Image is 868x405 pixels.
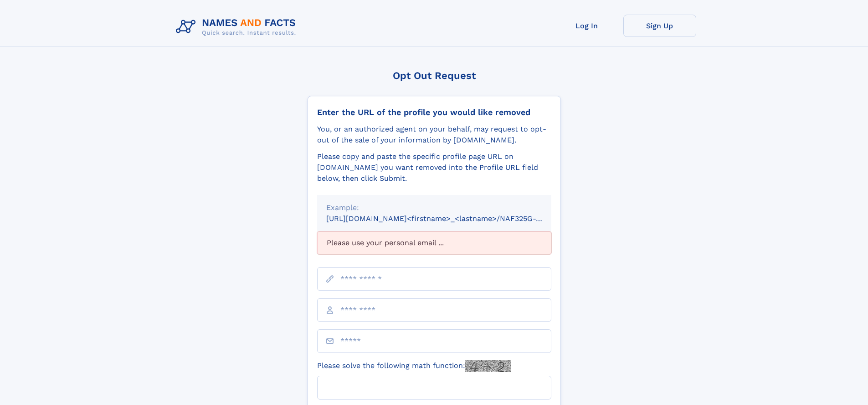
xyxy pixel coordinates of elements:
div: You, or an authorized agent on your behalf, may request to opt-out of the sale of your informatio... [317,124,551,146]
small: [URL][DOMAIN_NAME]<firstname>_<lastname>/NAF325G-xxxxxxxx [326,214,569,223]
div: Please use your personal email ... [317,231,551,254]
label: Please solve the following math function: [317,360,511,372]
div: Please copy and paste the specific profile page URL on [DOMAIN_NAME] you want removed into the Pr... [317,151,551,184]
div: Opt Out Request [308,70,561,81]
div: Enter the URL of the profile you would like removed [317,107,551,117]
div: Example: [326,202,542,213]
a: Sign Up [623,15,696,37]
img: Logo Names and Facts [172,15,303,39]
a: Log In [550,15,623,37]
